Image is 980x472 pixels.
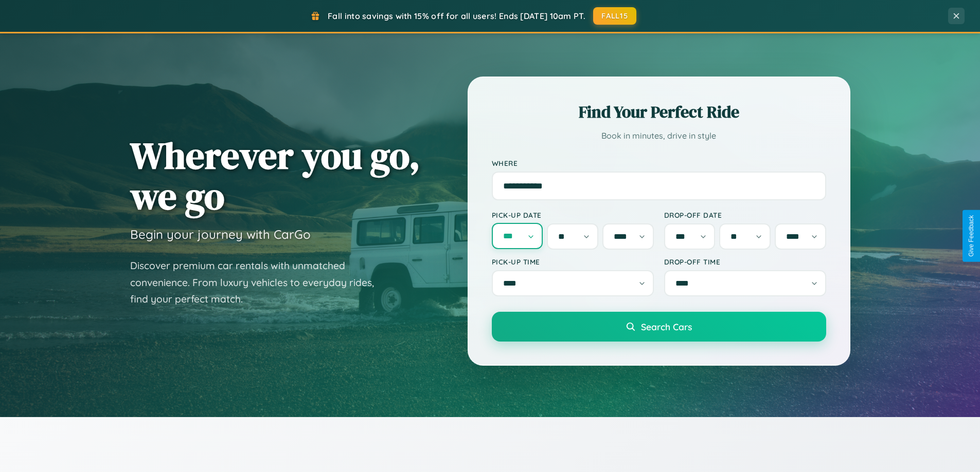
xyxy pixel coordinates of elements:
button: FALL15 [593,7,636,25]
p: Discover premium car rentals with unmatched convenience. From luxury vehicles to everyday rides, ... [130,257,387,308]
label: Pick-up Date [492,211,654,219]
div: Give Feedback [968,215,975,257]
span: Fall into savings with 15% off for all users! Ends [DATE] 10am PT. [328,11,585,21]
label: Drop-off Time [664,257,826,266]
span: Search Cars [641,321,692,332]
label: Where [492,159,826,167]
h3: Begin your journey with CarGo [130,226,311,242]
label: Pick-up Time [492,257,654,266]
button: Search Cars [492,312,826,342]
h2: Find Your Perfect Ride [492,101,826,123]
p: Book in minutes, drive in style [492,128,826,143]
label: Drop-off Date [664,211,826,219]
h1: Wherever you go, we go [130,135,420,216]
